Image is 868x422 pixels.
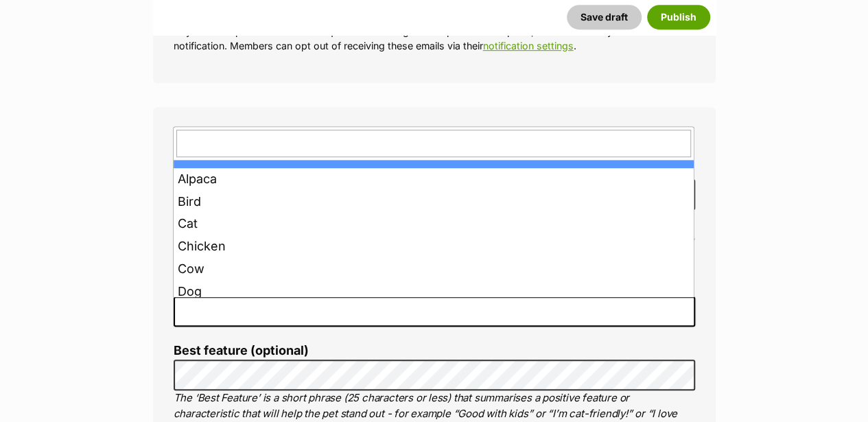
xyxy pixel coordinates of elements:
li: Cat [174,213,694,235]
p: Any time this pet receives new enquiries or messages from potential adopters, we'll also send you... [174,24,695,54]
button: Save draft [567,5,642,30]
li: Dog [174,281,694,303]
li: Bird [174,191,694,213]
li: Alpaca [174,168,694,191]
a: notification settings [483,40,574,51]
label: Best feature (optional) [174,344,695,358]
li: Chicken [174,235,694,258]
button: Publish [647,5,710,30]
li: Cow [174,258,694,281]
